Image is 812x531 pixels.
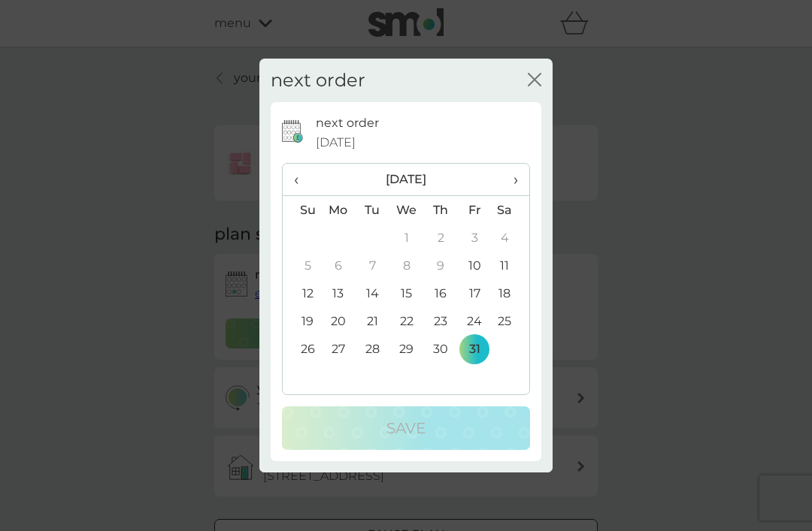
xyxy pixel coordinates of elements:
[458,335,492,363] td: 31
[283,196,321,225] th: Su
[321,279,356,307] td: 13
[321,164,492,196] th: [DATE]
[458,279,492,307] td: 17
[458,224,492,252] td: 3
[458,196,492,225] th: Fr
[503,164,518,195] span: ›
[424,196,458,225] th: Th
[283,307,321,335] td: 19
[528,73,541,89] button: close
[389,252,424,279] td: 8
[356,252,389,279] td: 7
[386,416,426,440] p: Save
[321,196,356,225] th: Mo
[356,307,389,335] td: 21
[389,224,424,252] td: 1
[389,196,424,225] th: We
[424,307,458,335] td: 23
[283,279,321,307] td: 12
[321,335,356,363] td: 27
[316,133,356,152] span: [DATE]
[283,335,321,363] td: 26
[492,196,529,225] th: Sa
[316,113,379,133] p: next order
[389,279,424,307] td: 15
[492,279,529,307] td: 18
[424,279,458,307] td: 16
[282,406,530,450] button: Save
[389,335,424,363] td: 29
[321,252,356,279] td: 6
[271,70,365,92] h2: next order
[424,224,458,252] td: 2
[492,307,529,335] td: 25
[424,252,458,279] td: 9
[492,224,529,252] td: 4
[283,252,321,279] td: 5
[356,335,389,363] td: 28
[458,252,492,279] td: 10
[356,196,389,225] th: Tu
[356,279,389,307] td: 14
[458,307,492,335] td: 24
[389,307,424,335] td: 22
[294,164,310,195] span: ‹
[492,252,529,279] td: 11
[424,335,458,363] td: 30
[321,307,356,335] td: 20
